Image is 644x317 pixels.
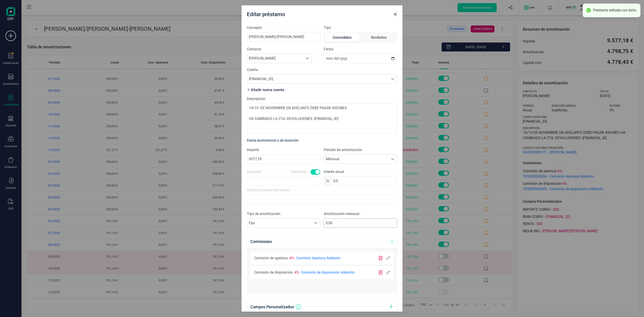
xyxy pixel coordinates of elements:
label: Duración [247,169,261,174]
label: Cuenta [247,67,397,72]
label: Cuenta contable del interés [247,187,290,193]
span: Comisión de disposición - [254,270,294,275]
h6: Datos económicos y de duración [247,137,397,144]
div: Recibidos [371,35,387,40]
button: Close [392,11,399,18]
h6: Comisiones [250,238,272,245]
span: [PERSON_NAME] [247,54,303,63]
span: 6% [290,255,294,261]
label: Concepto [247,25,320,30]
label: Amortización mensual [324,211,397,217]
span: Comisión de disposición Adelanto [301,270,375,275]
label: Interés anual [324,169,397,174]
span: Fija [247,219,311,228]
label: Fecha [324,47,397,52]
div: Concedidos [333,35,352,40]
label: Descripción [247,96,397,102]
span: Comisión de apertura - [254,255,290,261]
label: Indefinida [291,169,307,174]
span: [FINANCIAL_ID] [247,74,388,83]
div: Préstamo editado con éxito. [593,8,637,13]
div: Editar préstamo [245,9,392,18]
label: Tipo [324,25,397,30]
span: Comisión Apertura Adelanto [296,255,375,261]
textarea: 14/10 DE NOVIEMBRE EN ADELANTE DEBE PAGAR 400/MES HA CAMBIADO LA CTA: DEVOLUCIONES :[FINANCIAL_ID] [247,103,397,134]
h6: Campos Personalizados [250,304,294,310]
label: Tipo de amortización [247,211,320,217]
label: Importe [247,147,320,153]
span: Mensual [324,155,388,164]
span: Añadir nueva cuenta [247,87,307,93]
span: 4% [294,270,299,275]
label: Período de amortización [324,147,397,153]
label: Contacto [247,47,320,52]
